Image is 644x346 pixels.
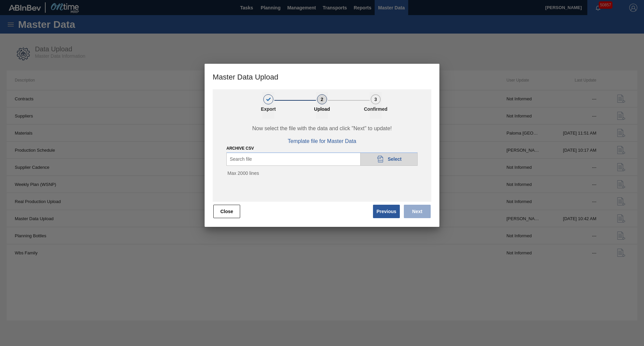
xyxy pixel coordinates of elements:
p: Confirmed [359,106,392,112]
div: 3 [371,94,381,104]
button: 2Upload [316,92,328,119]
button: Close [213,205,240,218]
h3: Master Data Upload [205,64,439,89]
label: Archive CSV [226,146,254,151]
span: Template file for Master Data [288,138,357,144]
span: Now select the file with the data and click "Next" to update! [220,126,424,132]
div: 1 [263,94,273,104]
button: 3Confirmed [370,92,382,119]
span: Select [388,156,401,162]
div: 2 [317,94,327,104]
button: 1Export [262,92,274,119]
p: Export [252,106,285,112]
span: Search file [230,156,252,162]
p: Upload [305,106,339,112]
button: Previous [373,205,400,218]
p: Max 2000 lines [226,170,418,176]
